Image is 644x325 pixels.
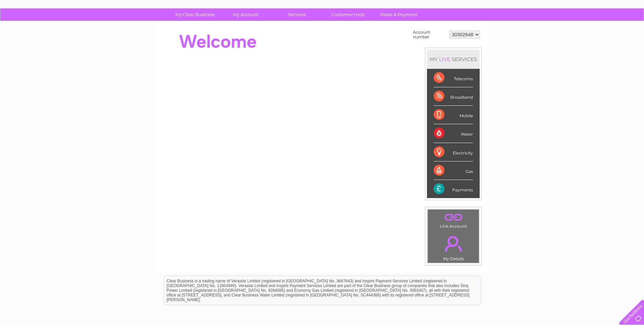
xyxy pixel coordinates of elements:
[22,17,57,38] img: logo.png
[586,29,595,34] a: Blog
[561,29,582,34] a: Telecoms
[434,106,473,124] div: Mobile
[599,29,616,34] a: Contact
[371,8,427,21] a: Make A Payment
[427,209,479,230] td: Link Account
[167,8,223,21] a: My Clear Business
[429,211,477,223] a: .
[434,124,473,143] div: Water
[427,230,479,263] td: My Details
[218,8,274,21] a: My Account
[164,4,481,33] div: Clear Business is a trading name of Verastar Limited (registered in [GEOGRAPHIC_DATA] No. 3667643...
[427,50,480,69] div: MY SERVICES
[320,8,376,21] a: Customer Help
[543,29,557,34] a: Energy
[434,180,473,198] div: Payments
[434,69,473,87] div: Telecoms
[269,8,325,21] a: Services
[411,28,448,41] td: Account number
[429,232,477,256] a: .
[434,161,473,180] div: Gas
[434,87,473,106] div: Broadband
[518,3,564,12] a: 0333 014 3131
[622,29,638,34] a: Log out
[434,143,473,161] div: Electricity
[438,56,452,62] div: LIVE
[526,29,539,34] a: Water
